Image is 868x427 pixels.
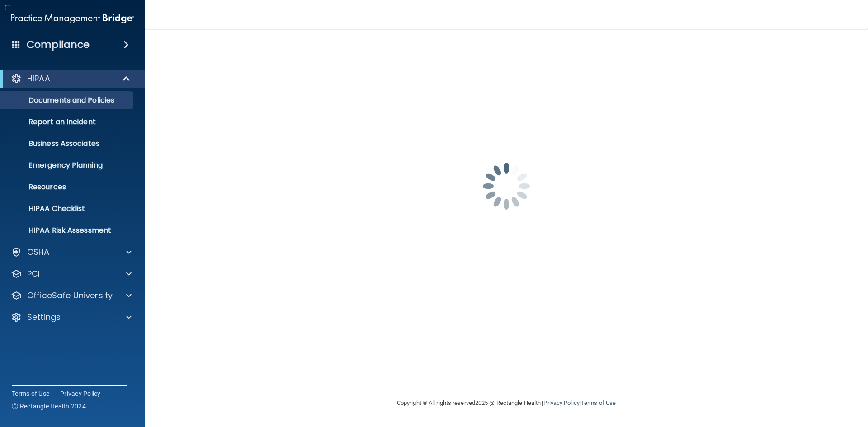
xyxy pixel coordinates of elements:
[6,183,129,192] p: Resources
[461,141,552,231] img: spinner.e123f6fc.gif
[12,389,49,398] a: Terms of Use
[27,268,40,279] p: PCI
[6,96,129,105] p: Documents and Policies
[6,139,129,148] p: Business Associates
[341,389,671,418] div: Copyright © All rights reserved 2025 @ Rectangle Health | |
[11,312,132,323] a: Settings
[11,9,134,28] img: PMB logo
[6,226,129,235] p: HIPAA Risk Assessment
[27,38,90,51] h4: Compliance
[712,363,857,399] iframe: Drift Widget Chat Controller
[27,247,50,258] p: OSHA
[6,117,129,127] p: Report an Incident
[27,290,113,301] p: OfficeSafe University
[543,399,579,406] a: Privacy Policy
[6,204,129,213] p: HIPAA Checklist
[11,73,131,84] a: HIPAA
[581,399,616,406] a: Terms of Use
[6,161,129,170] p: Emergency Planning
[27,312,61,323] p: Settings
[12,402,86,411] span: Ⓒ Rectangle Health 2024
[11,290,132,301] a: OfficeSafe University
[11,247,132,258] a: OSHA
[11,268,132,279] a: PCI
[60,389,101,398] a: Privacy Policy
[27,73,50,84] p: HIPAA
